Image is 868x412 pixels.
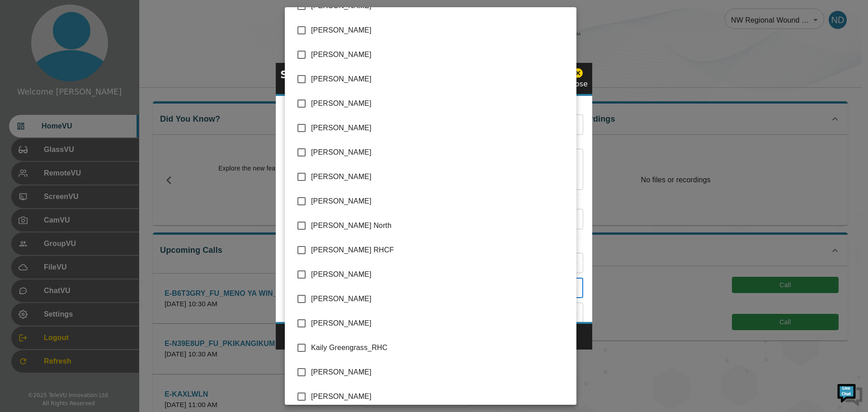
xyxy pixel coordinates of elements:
[311,367,569,378] span: [PERSON_NAME]
[311,220,569,231] span: [PERSON_NAME] North
[311,318,569,329] span: [PERSON_NAME]
[311,147,569,158] span: [PERSON_NAME]
[311,245,569,256] span: [PERSON_NAME] RHCF
[311,123,569,133] span: [PERSON_NAME]
[311,49,569,60] span: [PERSON_NAME]
[311,294,569,304] span: [PERSON_NAME]
[47,47,152,59] div: Chat with us now
[311,25,569,36] span: [PERSON_NAME]
[836,380,863,407] img: Chat Widget
[311,269,569,280] span: [PERSON_NAME]
[311,171,569,182] span: [PERSON_NAME]
[52,114,125,205] span: We're online!
[311,342,569,353] span: Kaily Greengrass_RHC
[311,196,569,207] span: [PERSON_NAME]
[15,42,38,65] img: d_736959983_company_1615157101543_736959983
[311,74,569,85] span: [PERSON_NAME]
[311,391,569,402] span: [PERSON_NAME]
[5,247,172,279] textarea: Type your message and hit 'Enter'
[311,98,569,109] span: [PERSON_NAME]
[148,5,170,26] div: Minimize live chat window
